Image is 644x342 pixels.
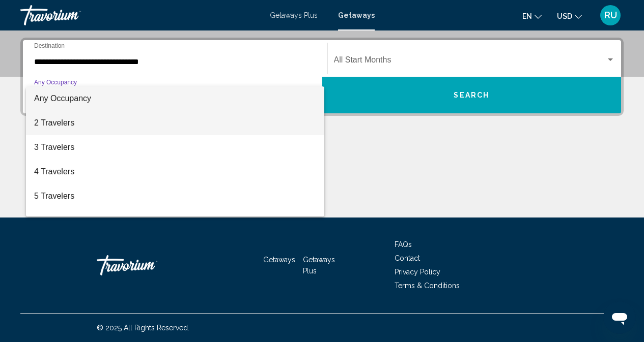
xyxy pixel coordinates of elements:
[34,160,316,184] span: 4 Travelers
[34,208,316,233] span: 6 Travelers
[34,94,91,103] span: Any Occupancy
[34,135,316,160] span: 3 Travelers
[34,184,316,208] span: 5 Travelers
[34,111,316,135] span: 2 Travelers
[603,301,636,334] iframe: Button to launch messaging window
